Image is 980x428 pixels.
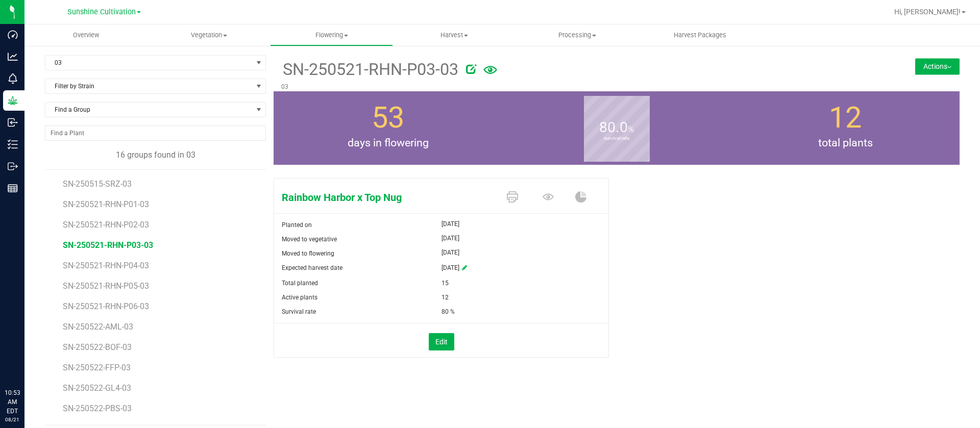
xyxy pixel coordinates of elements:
[442,276,449,290] span: 15
[442,246,459,259] span: [DATE]
[8,73,18,84] inline-svg: Monitoring
[829,100,862,135] span: 12
[281,91,495,165] group-info-box: Days in flowering
[63,240,153,250] span: SN-250521-RHN-P03-03
[5,388,20,416] p: 10:53 AM EDT
[429,333,454,350] button: Edit
[63,179,132,189] span: SN-250515-SRZ-03
[63,281,149,291] span: SN-250521-RHN-P05-03
[8,117,18,128] inline-svg: Inbound
[393,24,516,46] a: Harvest
[45,56,253,70] span: 03
[63,363,131,372] span: SN-250522-FFP-03
[274,135,502,152] span: days in flowering
[442,290,449,305] span: 12
[517,31,639,40] span: Processing
[739,91,952,165] group-info-box: Total number of plants
[8,139,18,149] inline-svg: Inventory
[894,8,961,16] span: Hi, [PERSON_NAME]!
[270,24,393,46] a: Flowering
[442,218,459,230] span: [DATE]
[63,261,149,270] span: SN-250521-RHN-P04-03
[45,149,266,161] div: 16 groups found in 03
[442,232,459,244] span: [DATE]
[372,100,404,135] span: 53
[516,24,639,46] a: Processing
[45,79,253,93] span: Filter by Strain
[24,24,148,46] a: Overview
[45,103,253,117] span: Find a Group
[282,308,316,315] span: Survival rate
[915,58,960,74] button: Actions
[45,126,265,140] input: NO DATA FOUND
[8,52,18,62] inline-svg: Analytics
[274,190,497,205] span: Rainbow Harbor x Top Nug
[394,31,516,40] span: Harvest
[282,250,334,257] span: Moved to flowering
[8,30,18,40] inline-svg: Dashboard
[63,342,132,352] span: SN-250522-BOF-03
[282,294,317,301] span: Active plants
[282,280,318,287] span: Total planted
[63,301,149,311] span: SN-250521-RHN-P06-03
[8,183,18,193] inline-svg: Reports
[584,93,650,184] b: survival rate
[510,91,723,165] group-info-box: Survival rate
[281,57,458,82] span: SN-250521-RHN-P03-03
[281,82,838,91] p: 03
[8,161,18,171] inline-svg: Outbound
[660,31,740,40] span: Harvest Packages
[282,264,342,271] span: Expected harvest date
[10,346,41,377] iframe: Resource center
[148,31,270,40] span: Vegetation
[442,305,455,319] span: 80 %
[63,220,149,230] span: SN-250521-RHN-P02-03
[63,199,149,209] span: SN-250521-RHN-P01-03
[63,404,132,413] span: SN-250522-PBS-03
[442,261,459,276] span: [DATE]
[731,135,960,152] span: total plants
[8,95,18,106] inline-svg: Grow
[271,31,393,40] span: Flowering
[63,322,133,332] span: SN-250522-AML-03
[282,221,312,229] span: Planted on
[253,56,265,70] span: select
[67,8,136,16] span: Sunshine Cultivation
[59,31,113,40] span: Overview
[5,416,20,423] p: 08/21
[63,383,131,393] span: SN-250522-GL4-03
[282,236,337,243] span: Moved to vegetative
[639,24,762,46] a: Harvest Packages
[148,24,271,46] a: Vegetation
[30,345,42,357] iframe: Resource center unread badge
